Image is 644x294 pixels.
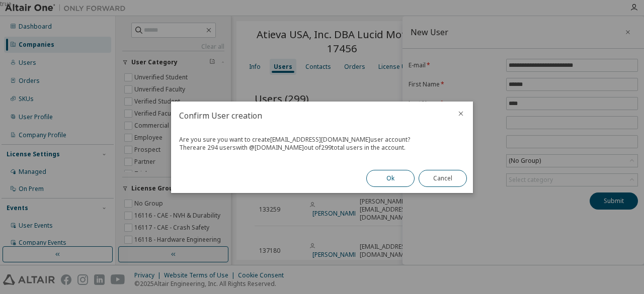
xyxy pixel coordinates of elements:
[457,110,465,118] button: close
[366,170,415,187] button: Ok
[171,102,449,130] h2: Confirm User creation
[419,170,467,187] button: Cancel
[179,136,465,144] div: Are you sure you want to create [EMAIL_ADDRESS][DOMAIN_NAME] user account?
[179,144,465,152] div: There are 294 users with @ [DOMAIN_NAME] out of 299 total users in the account.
